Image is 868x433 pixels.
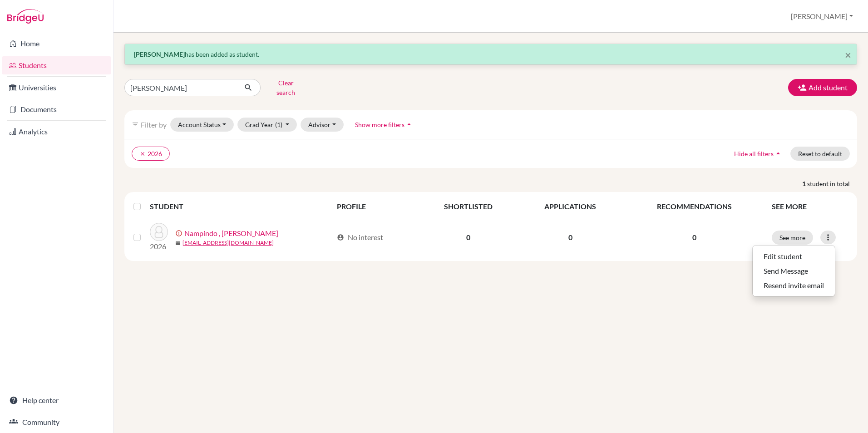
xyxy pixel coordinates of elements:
[182,239,274,247] a: [EMAIL_ADDRESS][DOMAIN_NAME]
[337,234,344,241] span: account_circle
[404,120,414,129] i: arrow_drop_up
[170,118,234,132] button: Account Status
[2,123,111,141] a: Analytics
[275,121,282,128] span: (1)
[788,79,857,96] button: Add student
[774,149,783,158] i: arrow_drop_up
[150,223,168,241] img: Nampindo , Timothy Junior
[790,147,850,161] button: Reset to default
[124,79,237,96] input: Find student by name...
[331,196,419,217] th: PROFILE
[150,196,331,217] th: STUDENT
[2,56,111,74] a: Students
[787,8,857,25] button: [PERSON_NAME]
[2,391,111,409] a: Help center
[753,264,835,278] button: Send Message
[132,147,170,161] button: clear2026
[2,34,111,53] a: Home
[261,76,311,99] button: Clear search
[802,179,807,188] strong: 1
[134,50,185,58] strong: [PERSON_NAME]
[347,118,421,132] button: Show more filtersarrow_drop_up
[766,196,853,217] th: SEE MORE
[518,196,623,217] th: APPLICATIONS
[2,100,111,118] a: Documents
[141,120,167,129] span: Filter by
[301,118,344,132] button: Advisor
[628,232,761,243] p: 0
[134,49,848,59] p: has been added as student.
[845,48,851,61] span: ×
[237,118,297,132] button: Grad Year(1)
[518,217,623,257] td: 0
[753,249,835,264] button: Edit student
[175,230,184,237] span: error_outline
[726,147,790,161] button: Hide all filtersarrow_drop_up
[150,241,168,252] p: 2026
[734,150,774,157] span: Hide all filters
[845,49,851,60] button: Close
[175,241,181,246] span: mail
[623,196,766,217] th: RECOMMENDATIONS
[132,121,139,128] i: filter_list
[2,79,111,97] a: Universities
[772,231,813,245] button: See more
[184,228,278,239] a: Nampindo , [PERSON_NAME]
[753,278,835,293] button: Resend invite email
[7,9,44,24] img: Bridge-U
[355,121,404,128] span: Show more filters
[337,232,383,243] div: No interest
[419,217,518,257] td: 0
[139,151,146,157] i: clear
[419,196,518,217] th: SHORTLISTED
[2,413,111,431] a: Community
[807,179,857,188] span: student in total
